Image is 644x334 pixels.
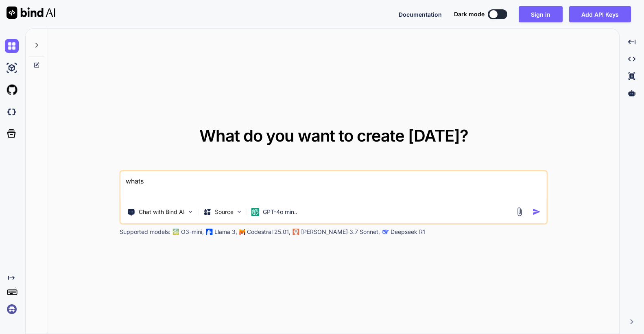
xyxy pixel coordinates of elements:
button: Add API Keys [569,6,631,22]
img: claude [382,229,389,235]
p: Source [215,208,234,216]
img: chat [5,39,19,53]
button: Sign in [519,6,563,22]
img: Mistral-AI [240,229,245,235]
textarea: whats [121,171,547,201]
img: GPT-4 [173,229,179,235]
p: GPT-4o min.. [263,208,297,216]
img: ai-studio [5,61,19,75]
img: githubLight [5,83,19,97]
p: [PERSON_NAME] 3.7 Sonnet, [301,228,380,236]
p: Codestral 25.01, [247,228,290,236]
span: Dark mode [454,10,485,18]
button: Documentation [399,10,442,19]
p: Llama 3, [214,228,237,236]
p: Deepseek R1 [391,228,425,236]
img: Bind AI [7,7,55,19]
img: icon [533,207,541,216]
img: claude [293,229,299,235]
span: What do you want to create [DATE]? [199,126,468,146]
img: signin [5,302,19,316]
p: Chat with Bind AI [139,208,185,216]
p: O3-mini, [181,228,204,236]
p: Supported models: [120,228,170,236]
img: attachment [515,207,524,216]
img: darkCloudIdeIcon [5,105,19,119]
img: Pick Tools [187,208,194,215]
img: Llama2 [206,229,213,235]
span: Documentation [399,11,442,18]
img: GPT-4o mini [251,208,260,216]
img: Pick Models [236,208,243,215]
